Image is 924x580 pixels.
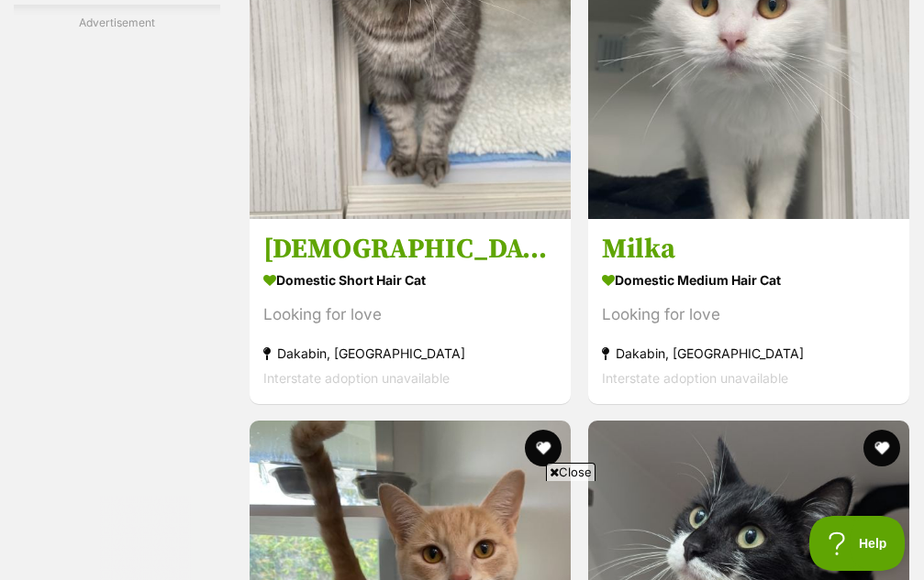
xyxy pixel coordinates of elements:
[588,217,909,403] a: Milka Domestic Medium Hair Cat Looking for love Dakabin, [GEOGRAPHIC_DATA] Interstate adoption un...
[602,369,788,385] span: Interstate adoption unavailable
[863,430,899,466] button: favourite
[602,340,896,365] strong: Dakabin, [GEOGRAPHIC_DATA]
[263,301,557,326] div: Looking for love
[263,369,450,385] span: Interstate adoption unavailable
[546,463,596,481] span: Close
[602,231,896,266] h3: Milka
[809,516,906,571] iframe: Help Scout Beacon - Open
[525,430,562,466] button: favourite
[250,217,571,403] a: [DEMOGRAPHIC_DATA] Domestic Short Hair Cat Looking for love Dakabin, [GEOGRAPHIC_DATA] Interstate...
[263,266,557,292] strong: Domestic Short Hair Cat
[263,340,557,365] strong: Dakabin, [GEOGRAPHIC_DATA]
[602,266,896,292] strong: Domestic Medium Hair Cat
[128,488,796,571] iframe: Advertisement
[263,231,557,266] h3: [DEMOGRAPHIC_DATA]
[602,301,896,326] div: Looking for love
